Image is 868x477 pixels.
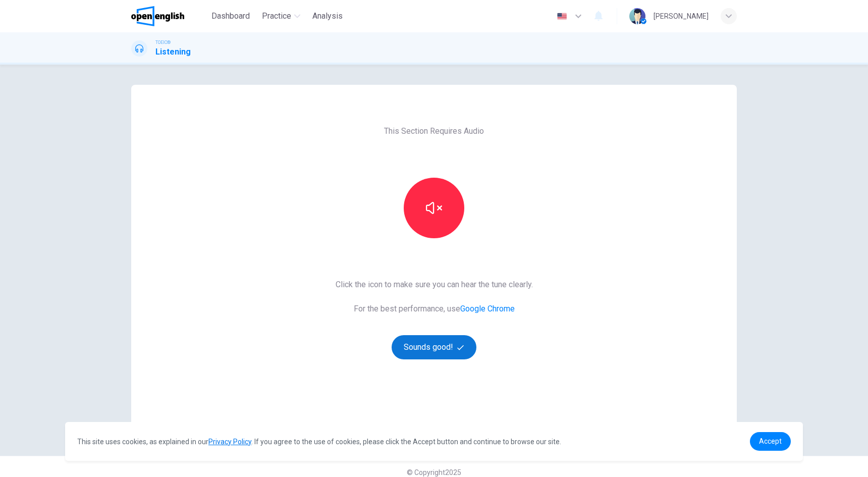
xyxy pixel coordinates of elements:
[750,432,791,451] a: dismiss cookie message
[336,303,533,315] span: For the best performance, use
[131,6,207,26] a: OpenEnglish logo
[556,13,568,20] img: en
[211,10,250,22] span: Dashboard
[308,7,347,25] button: Analysis
[392,335,476,359] button: Sounds good!
[208,438,251,446] a: Privacy Policy
[131,6,184,26] img: OpenEnglish logo
[312,10,343,22] span: Analysis
[629,8,645,24] img: Profile picture
[336,279,533,291] span: Click the icon to make sure you can hear the tune clearly.
[258,7,304,25] button: Practice
[460,304,515,313] a: Google Chrome
[207,7,254,25] button: Dashboard
[654,10,709,22] div: [PERSON_NAME]
[759,437,782,445] span: Accept
[407,468,461,476] span: © Copyright 2025
[262,10,291,22] span: Practice
[77,438,561,446] span: This site uses cookies, as explained in our . If you agree to the use of cookies, please click th...
[155,46,191,58] h1: Listening
[384,125,484,137] span: This Section Requires Audio
[155,39,171,46] span: TOEIC®
[65,422,803,461] div: cookieconsent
